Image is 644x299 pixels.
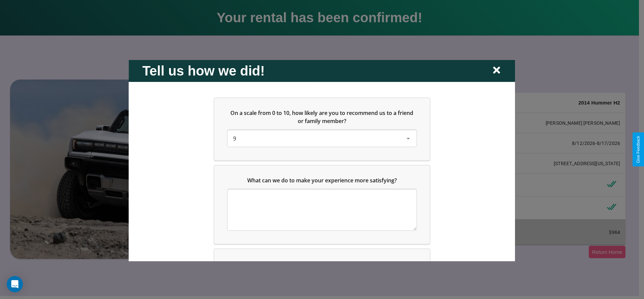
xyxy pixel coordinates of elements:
[142,63,265,78] h2: Tell us how we did!
[228,109,416,125] h5: On a scale from 0 to 10, how likely are you to recommend us to a friend or family member?
[228,130,416,146] div: On a scale from 0 to 10, how likely are you to recommend us to a friend or family member?
[214,98,430,160] div: On a scale from 0 to 10, how likely are you to recommend us to a friend or family member?
[233,134,236,142] span: 9
[231,109,415,124] span: On a scale from 0 to 10, how likely are you to recommend us to a friend or family member?
[234,260,405,267] span: Which of the following features do you value the most in a vehicle?
[7,276,23,292] div: Open Intercom Messenger
[636,136,641,163] div: Give Feedback
[247,176,397,184] span: What can we do to make your experience more satisfying?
